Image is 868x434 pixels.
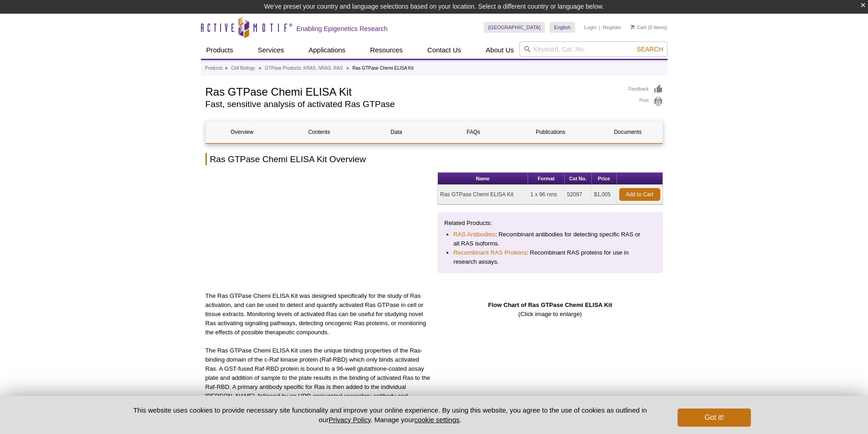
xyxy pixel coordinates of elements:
[453,248,647,266] li: : Recombinant RAS proteins for use in research assays.
[444,219,656,228] p: Related Products:
[231,64,255,72] a: Cell Biology
[565,173,591,185] th: Cat No.
[528,173,565,185] th: Format
[629,97,663,107] a: Print
[514,121,587,143] a: Publications
[205,64,223,72] a: Products
[438,173,528,185] th: Name
[252,41,290,59] a: Services
[259,66,262,71] li: »
[438,185,528,204] td: Ras GTPase Chemi ELISA Kit
[592,173,617,185] th: Price
[205,153,663,165] h2: Ras GTPase Chemi ELISA Kit Overview
[205,100,620,108] h2: Fast, sensitive analysis of activated Ras GTPase
[565,185,591,204] td: 52097
[414,416,459,424] button: cookie settings
[528,185,565,204] td: 1 x 96 rxns
[365,41,408,59] a: Resources
[346,66,349,71] li: »
[303,41,351,59] a: Applications
[283,121,355,143] a: Contents
[480,41,519,59] a: About Us
[353,66,414,71] li: Ras GTPase Chemi ELISA Kit
[437,121,509,143] a: FAQs
[118,405,663,424] p: This website uses cookies to provide necessary site functionality and improve your online experie...
[265,64,343,72] a: GTPase Products: KRAS, NRAS, RAS
[519,41,668,57] input: Keyword, Cat. No.
[488,301,612,308] strong: Flow Chart of Ras GTPase Chemi ELISA Kit
[637,46,663,53] span: Search
[297,25,388,33] h2: Enabling Epigenetics Research
[631,22,668,33] li: (0 items)
[629,84,663,94] a: Feedback
[205,84,620,98] h1: Ras GTPase Chemi ELISA Kit
[484,22,545,33] a: [GEOGRAPHIC_DATA]
[422,41,467,59] a: Contact Us
[437,301,663,319] p: (Click image to enlarge)
[678,408,750,427] button: Got it!
[360,121,432,143] a: Data
[634,45,666,53] button: Search
[453,248,527,257] a: Recombinant RAS Proteins
[619,188,660,201] a: Add to Cart
[550,22,575,33] a: English
[329,416,370,424] a: Privacy Policy
[592,185,617,204] td: $1,005
[201,41,239,59] a: Products
[603,24,621,31] a: Register
[591,121,664,143] a: Documents
[206,121,278,143] a: Overview
[453,230,647,248] li: : Recombinant antibodies for detecting specific RAS or all RAS isoforms.
[631,24,647,31] a: Cart
[453,230,495,239] a: RAS Antibodies
[205,291,431,337] p: The Ras GTPase Chemi ELISA Kit was designed specifically for the study of Ras activation, and can...
[584,24,596,31] a: Login
[599,22,601,33] li: |
[225,66,228,71] li: »
[631,25,635,29] img: Your Cart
